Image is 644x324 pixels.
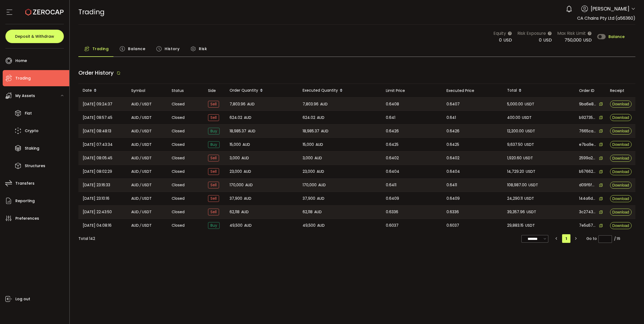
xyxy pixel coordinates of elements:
[579,169,596,174] span: b5766201-d92d-4d89-b14b-a914763fe8c4
[230,115,242,121] span: 624.02
[140,182,141,188] em: /
[386,209,398,215] span: 0.6336
[245,182,253,188] span: AUD
[140,168,141,175] em: /
[386,182,396,188] span: 0.6411
[83,128,111,134] span: [DATE] 08:48:13
[610,182,632,189] button: Download
[507,101,523,107] span: 5,000.00
[15,74,31,82] span: Trading
[131,182,139,188] span: AUD
[525,101,534,107] span: USDT
[446,182,457,188] span: 0.6411
[172,196,185,201] span: Closed
[303,222,316,229] span: 49,500
[83,142,113,148] span: [DATE] 07:43:34
[298,86,382,95] div: Executed Quantity
[586,235,612,242] span: Go to
[244,195,251,202] span: AUD
[15,295,30,303] span: Log out
[503,37,512,43] span: USD
[199,43,207,54] span: Risk
[303,182,317,188] span: 170,000
[131,195,139,202] span: AUD
[539,37,542,43] span: 0
[127,88,167,94] div: Symbol
[140,195,141,202] em: /
[386,142,399,148] span: 0.6425
[610,195,632,202] button: Download
[230,182,244,188] span: 170,000
[614,236,620,242] div: / 15
[386,222,399,229] span: 0.6037
[230,195,242,202] span: 37,900
[83,168,112,175] span: [DATE] 08:02:29
[507,182,527,188] span: 108,987.00
[612,156,629,160] span: Download
[208,114,219,121] span: Sell
[142,101,152,107] span: USDT
[612,170,629,174] span: Download
[579,223,596,228] span: 7e5a57ea-2eeb-4fe1-95a1-63164c76f1e0
[243,142,250,148] span: AUD
[142,155,152,161] span: USDT
[142,168,152,175] span: USDT
[386,195,399,202] span: 0.6409
[230,128,246,134] span: 18,985.37
[230,222,243,229] span: 49,500
[612,183,629,187] span: Download
[525,128,535,134] span: USDT
[543,37,552,43] span: USD
[83,155,112,161] span: [DATE] 08:05:45
[528,182,538,188] span: USDT
[382,88,442,94] div: Limit Price
[303,209,313,215] span: 62,118
[241,209,249,215] span: AUD
[612,129,629,133] span: Download
[172,142,185,147] span: Closed
[208,168,219,175] span: Sell
[131,209,139,215] span: AUD
[25,109,32,117] span: Fiat
[579,142,596,147] span: e7ba9ec1-e47a-4a7e-b5f7-1174bd070550
[446,222,459,229] span: 0.6037
[610,222,632,229] button: Download
[446,101,460,107] span: 0.6407
[386,155,399,161] span: 0.6402
[606,88,635,94] div: Receipt
[140,155,141,161] em: /
[446,155,459,161] span: 0.6402
[172,209,185,215] span: Closed
[25,162,45,170] span: Structures
[610,168,632,175] button: Download
[610,141,632,148] button: Download
[140,142,141,148] em: /
[131,168,139,175] span: AUD
[303,101,318,107] span: 7,803.96
[244,222,252,229] span: AUD
[131,115,139,121] span: AUD
[140,222,141,229] em: /
[230,155,240,161] span: 3,000
[167,88,204,94] div: Status
[78,236,95,242] div: Total 142
[317,195,324,202] span: AUD
[503,86,575,95] div: Total
[507,115,520,121] span: 400.00
[140,128,141,134] em: /
[579,182,596,188] span: d09f6fb3-8af7-4064-b7c5-8d9f3d3ecfc8
[230,101,245,107] span: 7,803.96
[317,115,324,121] span: AUD
[230,142,241,148] span: 15,000
[208,128,220,135] span: Buy
[507,142,523,148] span: 9,637.50
[204,88,225,94] div: Side
[446,195,460,202] span: 0.6409
[142,142,152,148] span: USDT
[579,115,596,120] span: b9273550-9ec8-42ab-b440-debceb6bf362
[507,222,524,229] span: 29,883.15
[446,209,459,215] span: 0.6336
[208,155,219,161] span: Sell
[140,101,141,107] em: /
[610,209,632,216] button: Download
